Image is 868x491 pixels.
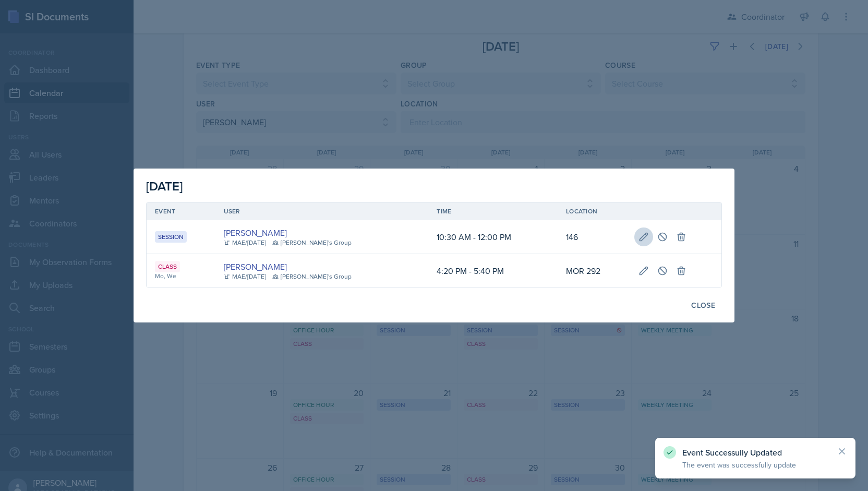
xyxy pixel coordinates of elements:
th: Location [558,202,630,220]
div: Session [155,231,187,243]
a: [PERSON_NAME] [224,226,287,239]
div: Close [691,301,715,309]
div: [PERSON_NAME]'s Group [272,238,352,247]
div: Class [155,261,180,272]
p: The event was successfully update [682,460,828,470]
div: [PERSON_NAME]'s Group [272,272,352,281]
div: MAE/[DATE] [224,272,266,281]
div: [DATE] [146,177,722,196]
button: Close [684,296,722,314]
td: MOR 292 [558,254,630,288]
div: Mo, We [155,271,207,281]
td: 146 [558,220,630,254]
th: Event [147,202,215,220]
th: User [215,202,429,220]
a: [PERSON_NAME] [224,260,287,273]
td: 10:30 AM - 12:00 PM [428,220,558,254]
p: Event Successully Updated [682,447,828,458]
th: Time [428,202,558,220]
td: 4:20 PM - 5:40 PM [428,254,558,288]
div: MAE/[DATE] [224,238,266,247]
